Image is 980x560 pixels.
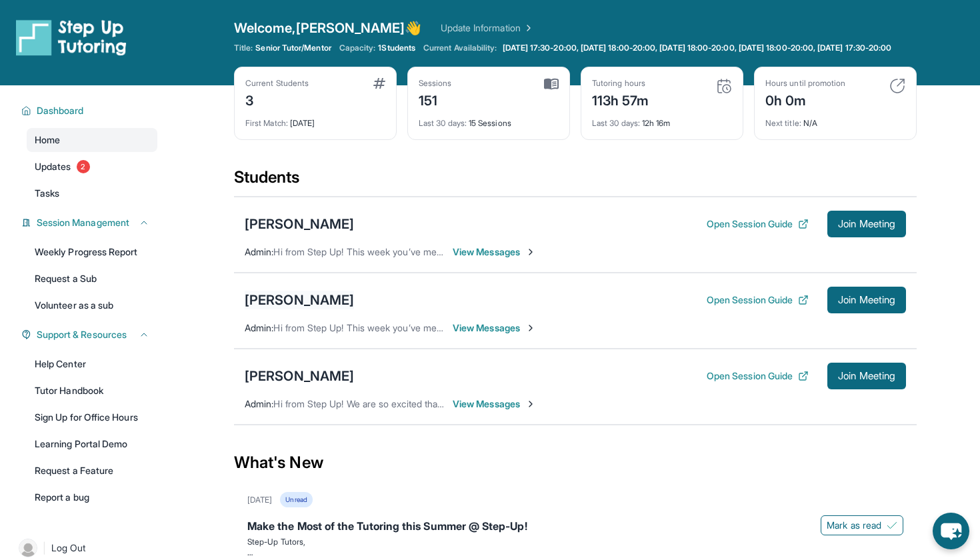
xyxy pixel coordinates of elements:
[378,43,415,53] span: 1 Students
[521,21,534,35] img: Chevron Right
[27,459,157,483] a: Request a Feature
[27,267,157,291] a: Request a Sub
[933,513,969,549] button: chat-button
[77,160,90,173] span: 2
[280,492,312,507] div: Unread
[19,539,37,557] img: user-img
[43,540,46,556] span: |
[245,89,309,110] div: 3
[35,187,59,200] span: Tasks
[27,181,157,205] a: Tasks
[707,369,809,383] button: Open Session Guide
[592,118,640,128] span: Last 30 days :
[419,89,452,110] div: 151
[889,78,905,94] img: card
[592,78,649,89] div: Tutoring hours
[827,287,906,313] button: Join Meeting
[27,293,157,317] a: Volunteer as a sub
[234,43,253,53] span: Title:
[592,89,649,110] div: 113h 57m
[827,363,906,389] button: Join Meeting
[51,541,86,555] span: Log Out
[273,246,731,257] span: Hi from Step Up! This week you’ve met for 0 minutes and this month you’ve met for 5 hours. Happy ...
[234,19,422,37] span: Welcome, [PERSON_NAME] 👋
[821,515,903,535] button: Mark as read
[234,167,917,196] div: Students
[592,110,732,129] div: 12h 16m
[453,321,536,335] span: View Messages
[27,379,157,403] a: Tutor Handbook
[419,118,467,128] span: Last 30 days :
[765,110,905,129] div: N/A
[245,291,354,309] div: [PERSON_NAME]
[245,367,354,385] div: [PERSON_NAME]
[453,245,536,259] span: View Messages
[525,399,536,409] img: Chevron-Right
[887,520,897,531] img: Mark as read
[500,43,895,53] a: [DATE] 17:30-20:00, [DATE] 18:00-20:00, [DATE] 18:00-20:00, [DATE] 18:00-20:00, [DATE] 17:30-20:00
[27,485,157,509] a: Report a bug
[765,118,801,128] span: Next title :
[27,240,157,264] a: Weekly Progress Report
[37,104,84,117] span: Dashboard
[765,89,845,110] div: 0h 0m
[37,328,127,341] span: Support & Resources
[245,398,273,409] span: Admin :
[503,43,892,53] span: [DATE] 17:30-20:00, [DATE] 18:00-20:00, [DATE] 18:00-20:00, [DATE] 18:00-20:00, [DATE] 17:30-20:00
[838,220,895,228] span: Join Meeting
[339,43,376,53] span: Capacity:
[27,405,157,429] a: Sign Up for Office Hours
[35,133,60,147] span: Home
[35,160,71,173] span: Updates
[247,495,272,505] div: [DATE]
[31,104,149,117] button: Dashboard
[245,246,273,257] span: Admin :
[247,537,903,547] p: Step-Up Tutors,
[27,352,157,376] a: Help Center
[827,519,881,532] span: Mark as read
[441,21,534,35] a: Update Information
[453,397,536,411] span: View Messages
[716,78,732,94] img: card
[423,43,497,53] span: Current Availability:
[838,296,895,304] span: Join Meeting
[525,323,536,333] img: Chevron-Right
[765,78,845,89] div: Hours until promotion
[245,322,273,333] span: Admin :
[27,432,157,456] a: Learning Portal Demo
[373,78,385,89] img: card
[245,110,385,129] div: [DATE]
[544,78,559,90] img: card
[245,78,309,89] div: Current Students
[525,247,536,257] img: Chevron-Right
[419,78,452,89] div: Sessions
[234,433,917,492] div: What's New
[247,518,903,537] div: Make the Most of the Tutoring this Summer @ Step-Up!
[245,118,288,128] span: First Match :
[273,322,731,333] span: Hi from Step Up! This week you’ve met for 0 minutes and this month you’ve met for 4 hours. Happy ...
[37,216,129,229] span: Session Management
[707,217,809,231] button: Open Session Guide
[31,216,149,229] button: Session Management
[31,328,149,341] button: Support & Resources
[838,372,895,380] span: Join Meeting
[16,19,127,56] img: logo
[707,293,809,307] button: Open Session Guide
[27,155,157,179] a: Updates2
[827,211,906,237] button: Join Meeting
[419,110,559,129] div: 15 Sessions
[255,43,331,53] span: Senior Tutor/Mentor
[245,215,354,233] div: [PERSON_NAME]
[27,128,157,152] a: Home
